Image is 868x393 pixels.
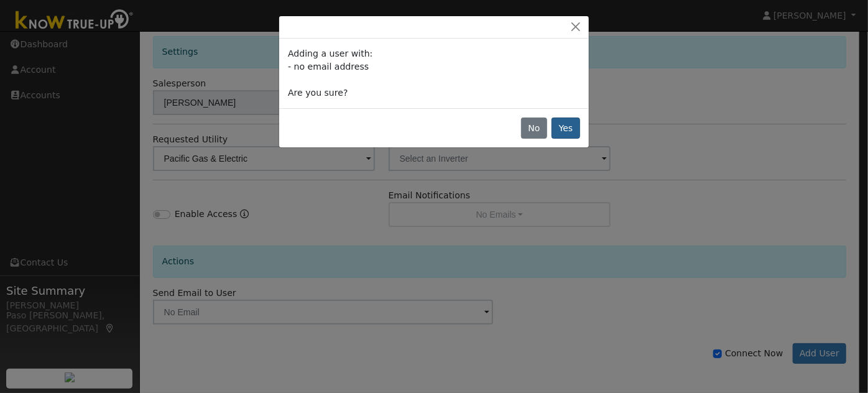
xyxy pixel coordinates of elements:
button: No [521,118,547,139]
button: Yes [552,118,580,139]
span: - no email address [288,62,369,72]
button: Close [567,21,584,34]
span: Are you sure? [288,88,348,98]
span: Adding a user with: [288,49,372,58]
